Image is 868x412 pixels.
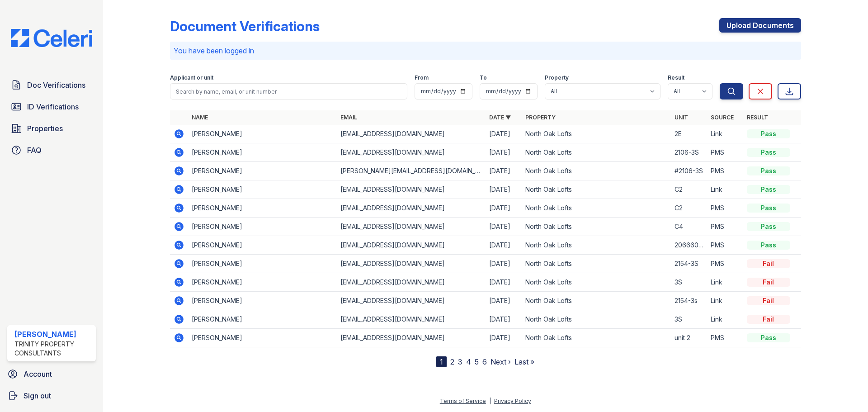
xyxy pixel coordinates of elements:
[7,119,96,137] a: Properties
[494,398,531,404] a: Privacy Policy
[747,296,790,305] div: Fail
[188,329,337,347] td: [PERSON_NAME]
[707,329,743,347] td: PMS
[671,255,707,273] td: 2154-3S
[486,143,522,162] td: [DATE]
[174,45,797,56] p: You have been logged in
[4,387,99,405] a: Sign out
[480,74,487,81] label: To
[337,180,486,199] td: [EMAIL_ADDRESS][DOMAIN_NAME]
[747,315,790,324] div: Fail
[491,357,511,366] a: Next ›
[522,218,670,236] td: North Oak Lofts
[486,329,522,347] td: [DATE]
[337,292,486,310] td: [EMAIL_ADDRESS][DOMAIN_NAME]
[4,365,99,383] a: Account
[522,273,670,292] td: North Oak Lofts
[671,292,707,310] td: 2154-3s
[458,357,462,366] a: 3
[7,98,96,116] a: ID Verifications
[707,125,743,143] td: Link
[489,398,491,404] div: |
[188,255,337,273] td: [PERSON_NAME]
[522,199,670,218] td: North Oak Lofts
[671,273,707,292] td: 3S
[188,292,337,310] td: [PERSON_NAME]
[707,143,743,162] td: PMS
[486,125,522,143] td: [DATE]
[337,218,486,236] td: [EMAIL_ADDRESS][DOMAIN_NAME]
[337,125,486,143] td: [EMAIL_ADDRESS][DOMAIN_NAME]
[188,310,337,329] td: [PERSON_NAME]
[337,236,486,255] td: [EMAIL_ADDRESS][DOMAIN_NAME]
[489,114,511,121] a: Date ▼
[486,199,522,218] td: [DATE]
[671,199,707,218] td: C2
[188,125,337,143] td: [PERSON_NAME]
[747,259,790,268] div: Fail
[671,125,707,143] td: 2E
[170,18,320,34] div: Document Verifications
[482,357,487,366] a: 6
[671,143,707,162] td: 2106-3S
[707,199,743,218] td: PMS
[486,273,522,292] td: [DATE]
[707,236,743,255] td: PMS
[545,74,569,81] label: Property
[747,129,790,138] div: Pass
[486,310,522,329] td: [DATE]
[337,310,486,329] td: [EMAIL_ADDRESS][DOMAIN_NAME]
[337,162,486,180] td: [PERSON_NAME][EMAIL_ADDRESS][DOMAIN_NAME]
[450,357,454,366] a: 2
[747,166,790,175] div: Pass
[522,255,670,273] td: North Oak Lofts
[192,114,208,121] a: Name
[747,222,790,231] div: Pass
[707,218,743,236] td: PMS
[337,329,486,347] td: [EMAIL_ADDRESS][DOMAIN_NAME]
[522,125,670,143] td: North Oak Lofts
[671,218,707,236] td: C4
[675,114,688,121] a: Unit
[188,162,337,180] td: [PERSON_NAME]
[14,340,92,358] div: Trinity Property Consultants
[707,180,743,199] td: Link
[522,329,670,347] td: North Oak Lofts
[188,180,337,199] td: [PERSON_NAME]
[711,114,734,121] a: Source
[27,101,79,112] span: ID Verifications
[188,143,337,162] td: [PERSON_NAME]
[522,162,670,180] td: North Oak Lofts
[24,369,52,379] span: Account
[440,398,486,404] a: Terms of Service
[486,236,522,255] td: [DATE]
[707,255,743,273] td: PMS
[671,310,707,329] td: 3S
[747,241,790,250] div: Pass
[415,74,429,81] label: From
[747,333,790,342] div: Pass
[340,114,357,121] a: Email
[188,199,337,218] td: [PERSON_NAME]
[525,114,556,121] a: Property
[707,273,743,292] td: Link
[337,273,486,292] td: [EMAIL_ADDRESS][DOMAIN_NAME]
[747,148,790,157] div: Pass
[7,141,96,159] a: FAQ
[514,357,534,366] a: Last »
[707,292,743,310] td: Link
[747,114,768,121] a: Result
[671,180,707,199] td: C2
[522,143,670,162] td: North Oak Lofts
[436,356,447,367] div: 1
[170,74,213,81] label: Applicant or unit
[24,390,51,401] span: Sign out
[486,162,522,180] td: [DATE]
[27,80,85,90] span: Doc Verifications
[522,310,670,329] td: North Oak Lofts
[707,162,743,180] td: PMS
[475,357,479,366] a: 5
[188,273,337,292] td: [PERSON_NAME]
[337,143,486,162] td: [EMAIL_ADDRESS][DOMAIN_NAME]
